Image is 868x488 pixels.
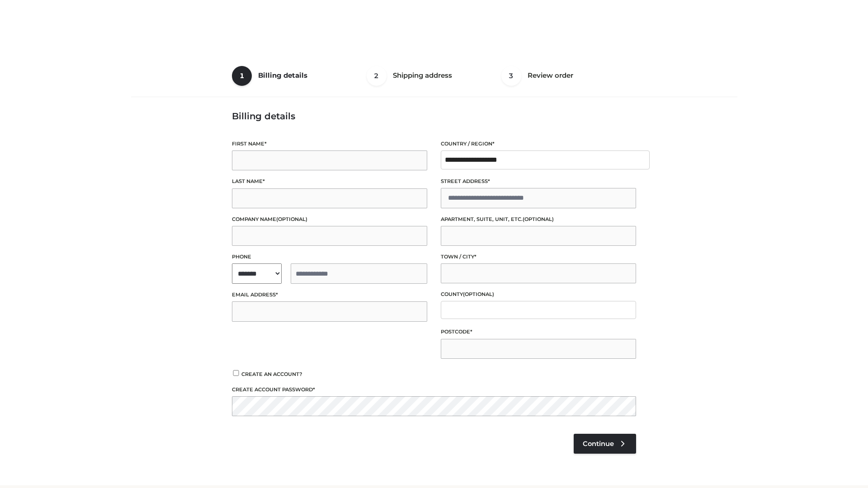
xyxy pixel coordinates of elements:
h3: Billing details [232,111,636,122]
label: Email address [232,291,427,299]
label: Town / City [441,253,636,261]
label: Country / Region [441,140,636,148]
span: 2 [367,66,387,86]
span: 3 [501,66,521,86]
label: County [441,290,636,299]
span: (optional) [276,216,307,222]
span: Create an account? [241,371,302,377]
span: Continue [583,440,614,448]
span: (optional) [463,291,494,297]
label: Postcode [441,328,636,336]
a: Continue [574,434,636,454]
span: (optional) [523,216,554,222]
span: 1 [232,66,252,86]
span: Shipping address [393,71,452,80]
label: Last name [232,177,427,186]
label: Street address [441,177,636,186]
label: Create account password [232,385,636,394]
span: Review order [528,71,573,80]
input: Create an account? [232,370,240,376]
span: Billing details [258,71,307,80]
label: Apartment, suite, unit, etc. [441,215,636,224]
label: Company name [232,215,427,224]
label: First name [232,140,427,148]
label: Phone [232,253,427,261]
